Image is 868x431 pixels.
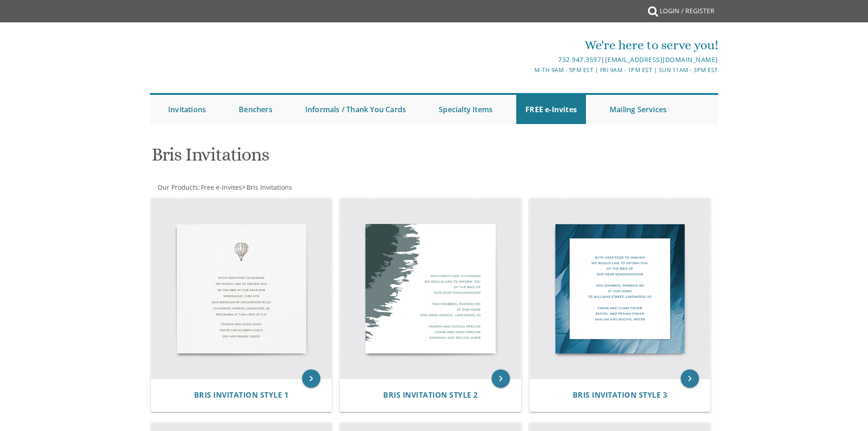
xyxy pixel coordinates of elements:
img: Bris Invitation Style 3 [530,198,710,379]
div: | [340,54,718,65]
a: Bris Invitation Style 1 [194,391,289,400]
div: M-Th 9am - 5pm EST | Fri 9am - 1pm EST | Sun 11am - 3pm EST [340,65,718,75]
a: Benchers [230,95,282,124]
a: Free e-Invites [200,183,242,192]
span: Bris Invitations [247,183,292,192]
a: Bris Invitation Style 3 [573,391,668,400]
span: Bris Invitation Style 1 [194,390,289,400]
a: Specialty Items [430,95,502,124]
span: > [242,183,292,192]
a: [EMAIL_ADDRESS][DOMAIN_NAME] [605,55,718,64]
div: : [150,183,434,192]
img: Bris Invitation Style 1 [151,198,332,379]
a: 732.947.3597 [558,55,601,64]
span: Free e-Invites [201,183,242,192]
a: keyboard_arrow_right [302,369,320,388]
a: Informals / Thank You Cards [296,95,415,124]
div: We're here to serve you! [340,36,718,54]
span: Bris Invitation Style 2 [383,390,478,400]
a: Bris Invitation Style 2 [383,391,478,400]
a: Invitations [159,95,215,124]
a: Our Products [157,183,198,192]
h1: Bris Invitations [152,145,524,171]
span: Bris Invitation Style 3 [573,390,668,400]
a: keyboard_arrow_right [492,369,510,388]
a: Bris Invitations [246,183,292,192]
a: FREE e-Invites [516,95,586,124]
a: Mailing Services [601,95,676,124]
a: keyboard_arrow_right [681,369,699,388]
img: Bris Invitation Style 2 [340,198,521,379]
